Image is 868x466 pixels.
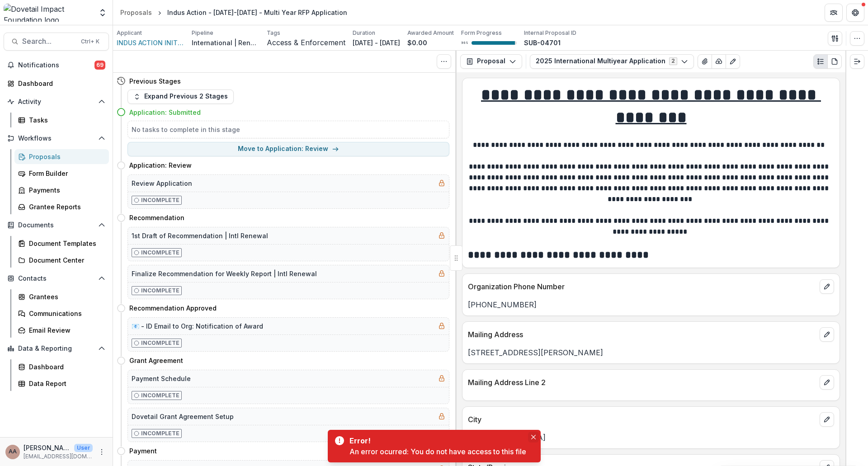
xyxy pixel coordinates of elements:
[468,281,816,292] p: Organization Phone Number
[29,309,102,318] div: Communications
[132,231,268,240] h5: 1st Draft of Recommendation | Intl Renewal
[141,339,179,347] p: Incomplete
[4,33,109,51] button: Search...
[14,149,109,164] a: Proposals
[24,452,93,461] p: [EMAIL_ADDRESS][DOMAIN_NAME]
[4,4,93,22] img: Dovetail Impact Foundation logo
[127,89,234,104] button: Expand Previous 2 Stages
[141,196,179,204] p: Incomplete
[353,29,375,37] p: Duration
[524,29,576,37] p: Internal Proposal ID
[167,8,347,17] div: Indus Action - [DATE]-[DATE] - Multi Year RFP Application
[4,58,109,72] button: Notifications69
[820,279,834,294] button: edit
[468,432,834,443] p: [GEOGRAPHIC_DATA]
[820,375,834,390] button: edit
[4,94,109,109] button: Open Activity
[468,347,834,358] p: [STREET_ADDRESS][PERSON_NAME]
[460,54,522,69] button: Proposal
[96,447,107,457] button: More
[127,142,449,156] button: Move to Application: Review
[407,38,427,47] p: $0.00
[14,183,109,198] a: Payments
[141,249,179,257] p: Incomplete
[827,54,842,69] button: PDF view
[120,8,152,17] div: Proposals
[79,37,101,47] div: Ctrl + K
[846,4,864,22] button: Get Help
[4,341,109,356] button: Open Data & Reporting
[18,275,94,282] span: Contacts
[14,236,109,251] a: Document Templates
[129,356,183,365] h4: Grant Agreement
[117,6,351,19] nav: breadcrumb
[94,61,105,70] span: 69
[129,108,201,117] h4: Application: Submitted
[129,160,192,170] h4: Application: Review
[29,292,102,301] div: Grantees
[437,54,451,69] button: Toggle View Cancelled Tasks
[29,115,102,125] div: Tasks
[461,29,502,37] p: Form Progress
[4,131,109,146] button: Open Workflows
[18,61,94,69] span: Notifications
[117,38,184,47] a: INDUS ACTION INITIATIVES
[129,303,217,313] h4: Recommendation Approved
[14,253,109,268] a: Document Center
[129,446,157,456] h4: Payment
[29,185,102,195] div: Payments
[132,374,191,383] h5: Payment Schedule
[132,269,317,278] h5: Finalize Recommendation for Weekly Report | Intl Renewal
[24,443,71,452] p: [PERSON_NAME] [PERSON_NAME]
[353,38,400,47] p: [DATE] - [DATE]
[698,54,712,69] button: View Attached Files
[530,54,694,69] button: 2025 International Multiyear Application2
[267,38,345,47] span: Access & Enforcement
[117,29,142,37] p: Applicant
[726,54,740,69] button: Edit as form
[407,29,454,37] p: Awarded Amount
[117,6,156,19] a: Proposals
[132,321,263,331] h5: 📧 - ID Email to Org: Notification of Award
[461,40,468,46] p: 96 %
[813,54,828,69] button: Plaintext view
[96,4,109,22] button: Open entity switcher
[468,299,834,310] p: [PHONE_NUMBER]
[141,429,179,438] p: Incomplete
[18,98,94,106] span: Activity
[141,391,179,400] p: Incomplete
[14,289,109,304] a: Grantees
[129,76,181,86] h4: Previous Stages
[468,414,816,425] p: City
[29,255,102,265] div: Document Center
[29,239,102,248] div: Document Templates
[29,152,102,161] div: Proposals
[850,54,864,69] button: Expand right
[29,325,102,335] div: Email Review
[468,377,816,388] p: Mailing Address Line 2
[528,432,539,442] button: Close
[18,135,94,142] span: Workflows
[267,29,280,37] p: Tags
[349,446,526,457] div: An error ocurred: You do not have access to this file
[14,359,109,374] a: Dashboard
[14,323,109,338] a: Email Review
[29,379,102,388] div: Data Report
[22,37,75,46] span: Search...
[4,271,109,286] button: Open Contacts
[18,79,102,88] div: Dashboard
[29,202,102,212] div: Grantee Reports
[524,38,561,47] p: SUB-04701
[18,345,94,353] span: Data & Reporting
[820,327,834,342] button: edit
[18,221,94,229] span: Documents
[820,412,834,427] button: edit
[468,329,816,340] p: Mailing Address
[4,76,109,91] a: Dashboard
[29,169,102,178] div: Form Builder
[129,213,184,222] h4: Recommendation
[192,38,259,47] p: International | Renewal Pipeline
[825,4,843,22] button: Partners
[132,125,445,134] h5: No tasks to complete in this stage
